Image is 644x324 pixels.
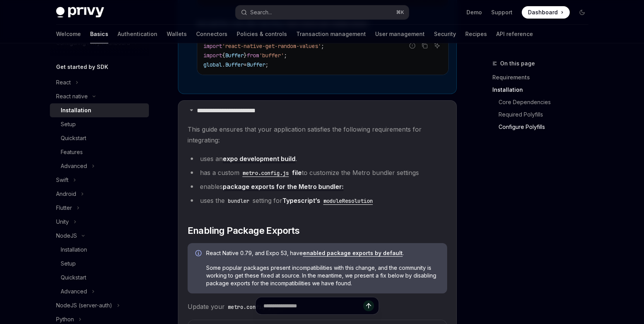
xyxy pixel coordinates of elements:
a: expo development build [223,155,296,163]
span: Buffer [225,52,244,59]
a: package exports for the Metro bundler: [223,183,343,191]
span: . [222,61,225,68]
span: Enabling Package Exports [188,225,300,237]
li: has a custom to customize the Metro bundler settings [188,167,447,178]
a: User management [375,25,425,43]
span: ; [265,61,268,68]
button: Toggle Advanced section [50,285,149,298]
span: Some popular packages present incompatibilities with this change, and the community is working to... [206,264,439,287]
div: Installation [61,106,91,115]
span: 'buffer' [259,52,284,59]
a: Wallets [167,25,187,43]
a: Demo [466,9,482,16]
a: Core Dependencies [492,96,594,108]
button: Copy the contents from the code block [420,41,430,51]
div: Installation [61,245,87,254]
a: Setup [50,117,149,131]
span: ⌘ K [396,9,404,15]
span: React Native 0.79, and Expo 53, have . [206,249,439,257]
a: API reference [496,25,533,43]
span: import [203,43,222,50]
h5: Get started by SDK [56,62,108,72]
a: Typescript’smoduleResolution [282,197,376,204]
div: Quickstart [61,134,86,143]
div: Flutter [56,203,72,213]
li: uses an . [188,153,447,164]
code: moduleResolution [320,197,376,205]
a: Configure Polyfills [492,121,594,133]
a: Quickstart [50,131,149,145]
div: React native [56,92,88,101]
li: enables [188,181,447,192]
div: Android [56,189,76,199]
a: Transaction management [296,25,366,43]
button: Toggle Flutter section [50,201,149,215]
span: = [244,61,247,68]
div: Quickstart [61,273,86,282]
span: This guide ensures that your application satisfies the following requirements for integrating: [188,124,447,146]
code: metro.config.js [239,169,292,177]
a: Features [50,145,149,159]
button: Ask AI [432,41,442,51]
div: Swift [56,175,68,185]
div: NodeJS [56,231,77,240]
button: Send message [363,300,374,311]
a: Security [434,25,456,43]
div: Search... [250,8,272,17]
span: Buffer [247,61,265,68]
button: Toggle Swift section [50,173,149,187]
button: Toggle NodeJS section [50,229,149,243]
div: Unity [56,217,69,226]
a: Policies & controls [237,25,287,43]
span: global [203,61,222,68]
a: Requirements [492,71,594,84]
div: Setup [61,259,76,268]
span: } [244,52,247,59]
a: Installation [492,84,594,96]
button: Open search [236,5,409,19]
div: Setup [61,120,76,129]
code: bundler [225,197,253,205]
li: uses the setting for [188,195,447,206]
span: ; [284,52,287,59]
span: 'react-native-get-random-values' [222,43,321,50]
span: ; [321,43,324,50]
button: Toggle Android section [50,187,149,201]
a: Support [491,9,512,16]
a: Authentication [118,25,157,43]
a: Installation [50,103,149,117]
a: Quickstart [50,271,149,285]
span: from [247,52,259,59]
a: metro.config.jsfile [239,169,302,177]
button: Report incorrect code [407,41,417,51]
div: React [56,78,71,87]
button: Toggle NodeJS (server-auth) section [50,298,149,312]
div: Python [56,315,74,324]
a: Recipes [465,25,487,43]
span: On this page [500,59,535,68]
span: { [222,52,225,59]
button: Toggle Unity section [50,215,149,229]
div: Features [61,147,83,157]
span: Dashboard [528,9,558,16]
a: Required Polyfills [492,108,594,121]
button: Toggle Advanced section [50,159,149,173]
span: Buffer [225,61,244,68]
button: Toggle dark mode [576,6,588,19]
a: Basics [90,25,108,43]
span: import [203,52,222,59]
button: Toggle React native section [50,89,149,103]
a: Connectors [196,25,227,43]
a: Dashboard [522,6,570,19]
img: dark logo [56,7,104,18]
input: Ask a question... [263,297,363,314]
a: Installation [50,243,149,257]
a: Setup [50,257,149,271]
button: Toggle React section [50,75,149,89]
a: enabled package exports by default [303,250,403,257]
a: Welcome [56,25,81,43]
div: Advanced [61,161,87,171]
div: Advanced [61,287,87,296]
div: NodeJS (server-auth) [56,301,112,310]
svg: Info [195,250,203,258]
